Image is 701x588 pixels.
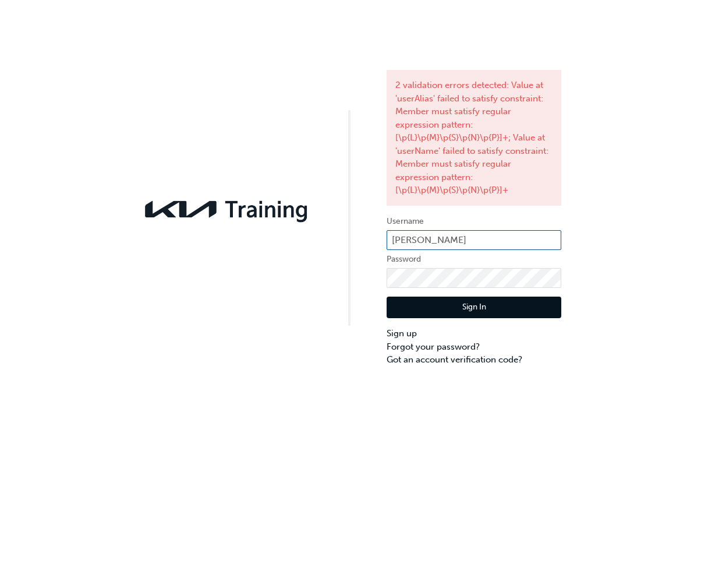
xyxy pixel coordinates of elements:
[387,214,561,228] label: Username
[140,193,314,225] img: kia-training
[387,340,561,354] a: Forgot your password?
[387,252,561,266] label: Password
[387,230,561,250] input: Username
[387,70,561,206] div: 2 validation errors detected: Value at 'userAlias' failed to satisfy constraint: Member must sati...
[387,327,561,340] a: Sign up
[387,297,561,319] button: Sign In
[387,353,561,367] a: Got an account verification code?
